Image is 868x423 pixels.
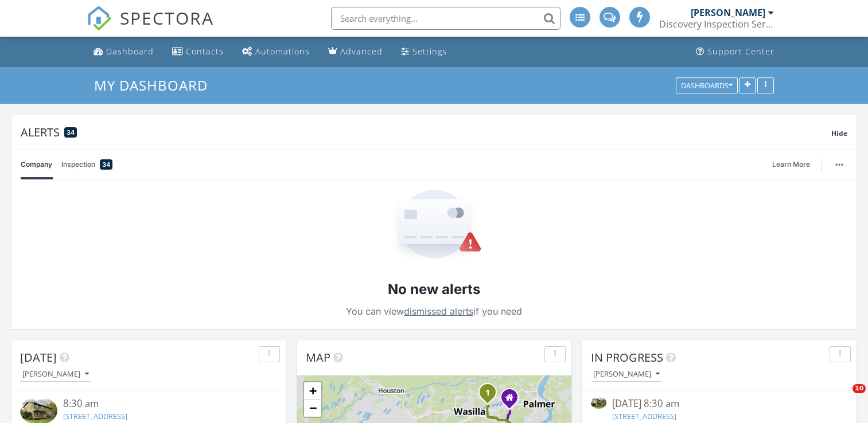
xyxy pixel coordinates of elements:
[691,41,779,62] a: Support Center
[255,46,310,57] div: Automations
[396,41,451,62] a: Settings
[591,367,662,382] button: [PERSON_NAME]
[612,411,676,421] a: [STREET_ADDRESS]
[21,124,831,140] div: Alerts
[63,411,127,421] a: [STREET_ADDRESS]
[509,397,516,404] div: 600 S Old Trunk Road, Palmer AK 99645
[94,76,217,95] a: My Dashboard
[22,370,89,378] div: [PERSON_NAME]
[89,41,158,62] a: Dashboard
[388,280,480,299] h2: No new alerts
[593,370,660,378] div: [PERSON_NAME]
[340,46,383,57] div: Advanced
[387,190,482,261] img: Empty State
[106,46,154,57] div: Dashboard
[591,350,663,365] span: In Progress
[87,15,214,40] a: SPECTORA
[331,7,560,30] input: Search everything...
[87,6,112,31] img: The Best Home Inspection Software - Spectora
[306,350,330,365] span: Map
[485,389,490,397] i: 1
[304,382,321,399] a: Zoom in
[829,384,857,412] iframe: Intercom live chat
[67,128,75,136] span: 34
[681,81,733,89] div: Dashboards
[346,303,522,319] p: You can view if you need
[488,392,495,399] div: 2700 N Aspen Ct, Wasilla, AK 99654
[835,163,843,166] img: ellipsis-632cfdd7c38ec3a7d453.svg
[238,41,314,62] a: Automations (Advanced)
[591,397,606,408] img: 9370530%2Fcover_photos%2FNzNEQmWX5nPQj7bqCQ9S%2Fsmall.jpg
[168,41,228,62] a: Contacts
[186,46,224,57] div: Contacts
[659,18,774,30] div: Discovery Inspection Services
[21,150,52,179] a: Company
[61,150,112,179] a: Inspection
[412,46,447,57] div: Settings
[831,128,847,138] span: Hide
[63,397,256,411] div: 8:30 am
[772,159,817,170] a: Learn More
[853,384,866,393] span: 10
[612,397,826,411] div: [DATE] 8:30 am
[20,350,57,365] span: [DATE]
[120,6,214,30] span: SPECTORA
[102,159,110,170] span: 34
[324,41,387,62] a: Advanced
[691,7,765,18] div: [PERSON_NAME]
[707,46,774,57] div: Support Center
[404,305,473,317] a: dismissed alerts
[304,399,321,417] a: Zoom out
[20,367,91,382] button: [PERSON_NAME]
[676,77,738,93] button: Dashboards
